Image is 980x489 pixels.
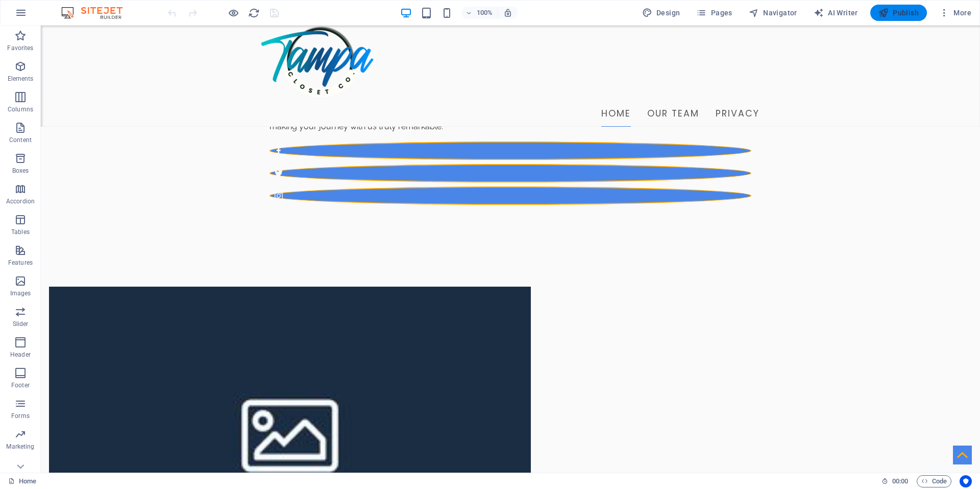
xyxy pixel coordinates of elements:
p: Favorites [7,44,33,52]
span: Design [642,8,680,18]
p: Slider [13,320,29,328]
button: AI Writer [810,5,862,21]
div: Design (Ctrl+Alt+Y) [638,5,684,21]
h6: Session time [881,475,909,487]
p: Footer [11,381,30,389]
button: Publish [870,5,927,21]
p: Accordion [6,197,35,205]
button: Usercentrics [960,475,972,487]
button: reload [248,7,260,19]
button: 100% [461,7,498,19]
button: Navigator [745,5,801,21]
button: Pages [692,5,736,21]
button: More [935,5,975,21]
h6: 100% [477,7,493,19]
button: Click here to leave preview mode and continue editing [227,7,239,19]
a: Click to cancel selection. Double-click to open Pages [8,475,36,487]
p: Header [10,351,31,359]
img: Editor Logo [59,7,135,19]
span: Publish [878,8,919,18]
button: Code [917,475,951,487]
span: 00 00 [892,475,908,487]
p: Columns [8,105,33,113]
span: Navigator [749,8,797,18]
span: AI Writer [814,8,858,18]
p: Tables [11,228,30,236]
p: Elements [8,75,34,83]
p: Marketing [6,443,34,451]
span: : [899,477,901,485]
span: More [939,8,971,18]
span: Code [921,475,947,487]
p: Forms [11,412,30,420]
i: On resize automatically adjust zoom level to fit chosen device. [503,8,512,17]
p: Content [9,136,32,144]
p: Features [8,259,33,267]
span: Pages [696,8,732,18]
p: Boxes [12,167,29,175]
p: Images [10,289,31,297]
button: Design [638,5,684,21]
